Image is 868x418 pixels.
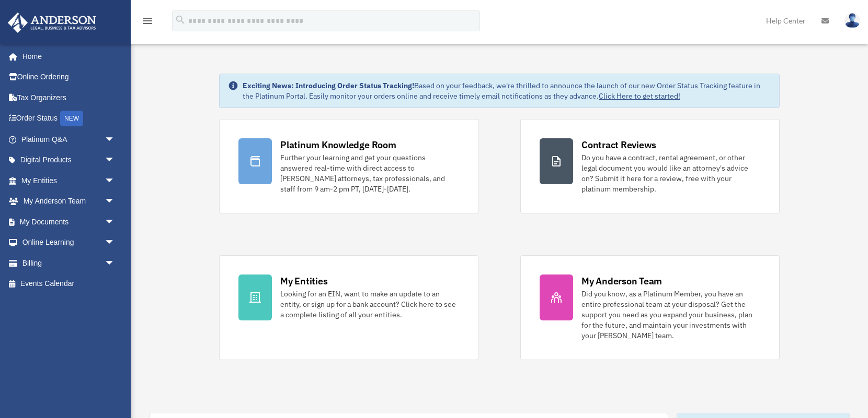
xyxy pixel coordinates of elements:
span: arrow_drop_down [105,150,125,171]
span: arrow_drop_down [105,253,125,274]
a: My Documentsarrow_drop_down [7,211,131,232]
div: Based on your feedback, we're thrilled to announce the launch of our new Order Status Tracking fe... [243,80,771,101]
span: arrow_drop_down [105,232,125,254]
a: Order StatusNEW [7,108,131,129]
a: Platinum Knowledge Room Further your learning and get your questions answered real-time with dire... [219,119,478,213]
a: Online Learningarrow_drop_down [7,232,131,253]
div: Further your learning and get your questions answered real-time with direct access to [PERSON_NAM... [280,152,459,194]
div: Platinum Knowledge Room [280,138,396,151]
i: menu [141,15,154,27]
span: arrow_drop_down [105,170,125,192]
a: Click Here to get started! [599,91,680,101]
div: My Anderson Team [581,274,662,288]
strong: Exciting News: Introducing Order Status Tracking! [243,81,414,90]
span: arrow_drop_down [105,129,125,150]
a: Events Calendar [7,273,131,294]
a: Platinum Q&Aarrow_drop_down [7,129,131,150]
a: Digital Productsarrow_drop_down [7,150,131,171]
div: Did you know, as a Platinum Member, you have an entire professional team at your disposal? Get th... [581,289,760,341]
i: search [175,14,186,26]
a: Tax Organizers [7,87,131,108]
div: Looking for an EIN, want to make an update to an entity, or sign up for a bank account? Click her... [280,289,459,320]
span: arrow_drop_down [105,211,125,233]
a: My Entities Looking for an EIN, want to make an update to an entity, or sign up for a bank accoun... [219,255,478,360]
a: Contract Reviews Do you have a contract, rental agreement, or other legal document you would like... [520,119,780,213]
div: Contract Reviews [581,138,656,151]
a: Home [7,46,125,67]
div: NEW [60,111,83,126]
img: Anderson Advisors Platinum Portal [5,13,99,33]
img: User Pic [844,13,860,28]
a: My Anderson Teamarrow_drop_down [7,191,131,212]
a: Billingarrow_drop_down [7,253,131,273]
a: My Anderson Team Did you know, as a Platinum Member, you have an entire professional team at your... [520,255,780,360]
a: menu [141,18,154,27]
div: My Entities [280,274,327,288]
span: arrow_drop_down [105,191,125,212]
div: Do you have a contract, rental agreement, or other legal document you would like an attorney's ad... [581,152,760,194]
a: My Entitiesarrow_drop_down [7,170,131,191]
a: Online Ordering [7,67,131,88]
